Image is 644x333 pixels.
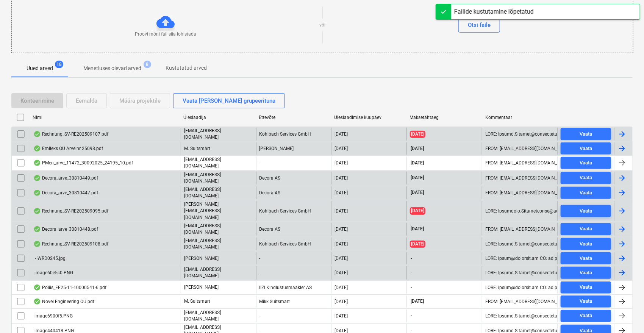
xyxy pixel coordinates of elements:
div: [DATE] [335,285,348,290]
div: [DATE] [335,241,348,247]
div: Decora_arve_30810447.pdf [33,190,98,196]
div: Andmed failist loetud [33,299,41,305]
button: Vaata [561,187,611,199]
div: Vaata [580,283,592,292]
p: Uued arved [27,64,53,72]
div: Vaata [580,297,592,306]
span: [DATE] [410,226,425,232]
div: Vaata [580,189,592,197]
div: Vaata [580,174,592,182]
span: [DATE] [410,189,425,196]
div: Andmed failist loetud [33,226,41,232]
div: [DATE] [335,146,348,151]
div: - [256,156,331,169]
div: Decora AS [256,186,331,199]
button: Otsi faile [458,17,500,33]
div: Emileks OÜ Arve nr 25098.pdf [33,145,103,152]
div: Vaata [PERSON_NAME] grupeerituna [183,96,275,106]
span: 18 [55,61,63,68]
button: Vaata [561,172,611,184]
span: [DATE] [410,131,425,138]
div: Andmed failist loetud [33,190,41,196]
button: Vaata [561,295,611,308]
div: IIZI Kindlustusmaakler AS [256,281,331,294]
div: [DATE] [335,256,348,261]
div: Andmed failist loetud [33,131,41,137]
div: Kohlbach Services GmbH [256,128,331,141]
p: [PERSON_NAME][EMAIL_ADDRESS][DOMAIN_NAME] [184,201,253,220]
div: [DATE] [335,131,348,137]
div: [DATE] [335,270,348,275]
button: Vaata [561,281,611,294]
span: - [410,270,413,276]
div: [DATE] [335,227,348,232]
div: Andmed failist loetud [33,241,41,247]
span: [DATE] [410,298,425,305]
div: - [256,266,331,279]
span: - [410,313,413,319]
div: [PERSON_NAME] [256,142,331,155]
p: Menetluses olevad arved [83,64,141,72]
div: [DATE] [335,175,348,181]
div: Vaata [580,225,592,233]
div: Rechnung_SV-RE202509108.pdf [33,241,108,247]
p: Kustutatud arved [166,64,207,72]
p: [PERSON_NAME] [184,284,219,291]
div: Vaata [580,207,592,216]
div: [DATE] [335,208,348,214]
button: Vaata [561,267,611,279]
div: Novel Engineering OÜ.pdf [33,299,94,305]
div: Nimi [33,115,177,120]
div: Rechnung_SV-RE202509107.pdf [33,131,108,137]
p: [EMAIL_ADDRESS][DOMAIN_NAME] [184,186,253,199]
div: - [256,310,331,322]
p: [PERSON_NAME] [184,255,219,262]
div: Vaata [580,269,592,277]
span: [DATE] [410,207,425,214]
div: Vaata [580,130,592,139]
div: Vaata [580,254,592,263]
p: [EMAIL_ADDRESS][DOMAIN_NAME] [184,128,253,141]
div: Decora AS [256,172,331,184]
div: Andmed failist loetud [33,175,41,181]
div: Vaata [580,144,592,153]
button: Vaata [561,310,611,322]
div: Vaata [580,240,592,249]
p: [EMAIL_ADDRESS][DOMAIN_NAME] [184,156,253,169]
div: Maksetähtaeg [410,115,479,120]
span: [DATE] [410,175,425,181]
p: [EMAIL_ADDRESS][DOMAIN_NAME] [184,266,253,279]
div: ~WRD0245.jpg [33,256,66,261]
div: Ettevõte [259,115,328,120]
div: Kohlbach Services GmbH [256,238,331,250]
p: M. Suitsmart [184,145,210,152]
div: Decora AS [256,223,331,236]
div: Rechnung_SV-RE202509095.pdf [33,208,108,214]
span: [DATE] [410,241,425,248]
div: image6900f5.PNG [33,313,73,319]
div: [DATE] [335,299,348,304]
p: [EMAIL_ADDRESS][DOMAIN_NAME] [184,223,253,236]
span: [DATE] [410,160,425,166]
div: Andmed failist loetud [33,160,41,166]
div: [DATE] [335,160,348,166]
button: Vaata [561,128,611,140]
button: Vaata [561,157,611,169]
div: Mikk Suitsmart [256,295,331,308]
button: Vaata [561,252,611,264]
div: Vaata [580,311,592,320]
div: PMen_arve_11472_30092025_24195_10.pdf [33,160,133,166]
div: Kommentaar [485,115,555,120]
div: Poliis_EE25-11-10000541-6.pdf [33,285,106,291]
button: Vaata [561,223,611,235]
div: Decora_arve_30810449.pdf [33,175,98,181]
span: 8 [144,61,151,68]
p: M. Suitsmart [184,298,210,305]
div: image60e5c0.PNG [33,270,73,275]
button: Vaata [561,238,611,250]
span: [DATE] [410,145,425,152]
span: - [410,255,413,262]
button: Vaata [561,205,611,217]
div: Kohlbach Services GmbH [256,201,331,220]
div: [DATE] [335,190,348,195]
